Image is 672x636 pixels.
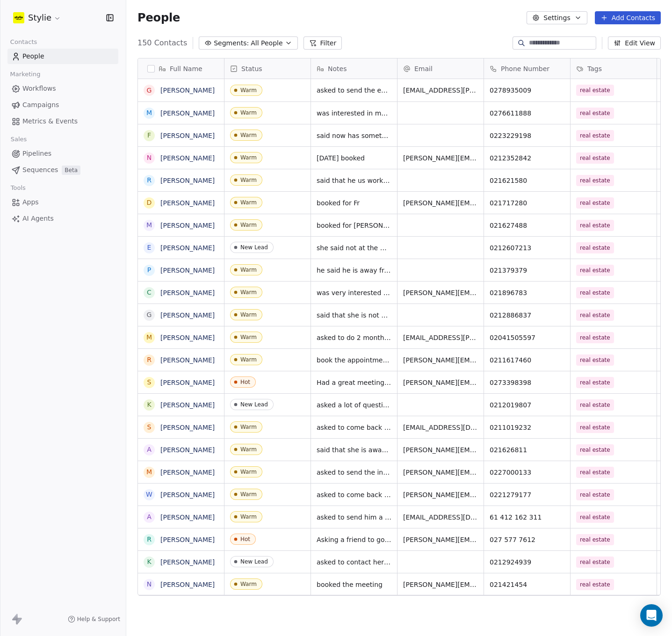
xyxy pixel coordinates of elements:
span: Sequences [22,165,58,175]
div: M [146,332,152,342]
a: Pipelines [7,146,118,161]
span: real estate [576,332,614,343]
span: 021717280 [490,198,564,208]
span: Beta [62,166,80,175]
span: real estate [576,467,614,478]
div: Status [224,58,311,79]
span: [PERSON_NAME][EMAIL_ADDRESS][DOMAIN_NAME] [403,535,478,544]
div: Hot [240,536,250,542]
span: [PERSON_NAME][EMAIL_ADDRESS][DOMAIN_NAME] [403,378,478,387]
div: N [147,153,152,163]
div: Warm [240,424,257,430]
a: [PERSON_NAME] [160,311,215,319]
div: Phone Number [484,58,570,79]
div: E [147,243,152,253]
span: People [137,11,180,25]
span: [PERSON_NAME][EMAIL_ADDRESS][DOMAIN_NAME] [403,468,478,477]
span: asked to send the email. sent the email on [DATE] check later [317,86,391,95]
div: Warm [240,87,257,94]
span: Full Name [170,64,202,73]
span: 0212352842 [490,153,564,163]
span: said that she is away but will come back to [GEOGRAPHIC_DATA] [317,445,391,455]
span: 021379379 [490,266,564,275]
div: G [147,310,152,320]
span: 0278935009 [490,86,564,95]
span: was interested in meeting [317,108,391,118]
a: Campaigns [7,97,118,113]
span: 0212924939 [490,557,564,567]
span: real estate [576,377,614,388]
span: real estate [576,444,614,455]
a: [PERSON_NAME] [160,199,215,207]
a: [PERSON_NAME] [160,177,215,184]
span: real estate [576,108,614,119]
span: 021626811 [490,445,564,455]
div: F [147,130,151,140]
span: booked for [PERSON_NAME] sent the proposal [317,221,391,230]
button: Settings [527,11,587,24]
span: Notes [328,64,347,73]
span: [PERSON_NAME][EMAIL_ADDRESS][PERSON_NAME][PERSON_NAME][DOMAIN_NAME] [403,198,478,208]
span: asked to do 2 months and then he can prolong for long time [317,333,391,342]
span: [PERSON_NAME][EMAIL_ADDRESS][DOMAIN_NAME] [403,288,478,297]
a: [PERSON_NAME] [160,267,215,274]
div: M [146,108,152,118]
span: 021627488 [490,221,564,230]
a: SequencesBeta [7,162,118,178]
div: A [147,512,152,522]
span: Help & Support [77,615,120,623]
a: [PERSON_NAME] [160,222,215,229]
a: [PERSON_NAME] [160,109,215,117]
a: [PERSON_NAME] [160,87,215,94]
span: real estate [576,175,614,186]
div: New Lead [240,558,268,565]
a: [PERSON_NAME] [160,469,215,476]
span: he said he is away from the office and will reconnect once he came back [317,266,391,275]
span: [EMAIL_ADDRESS][PERSON_NAME][DOMAIN_NAME] [403,86,478,95]
a: [PERSON_NAME] [160,289,215,296]
span: said that she is not need this at the moment but will be in touch.i said I will check on her [DATE] [317,311,391,320]
div: P [147,265,151,275]
div: R [147,175,152,185]
span: AI Agents [22,214,54,224]
a: Help & Support [68,615,120,623]
span: real estate [576,534,614,545]
span: book the appointment said that he will connect with the group of commercial agent [317,355,391,365]
span: Campaigns [22,100,59,110]
span: real estate [576,242,614,253]
span: real estate [576,265,614,276]
span: asked a lot of questions ,said she sorted out [317,400,391,410]
div: N [147,579,152,589]
button: Stylie [11,10,63,26]
a: [PERSON_NAME] [160,132,215,139]
span: real estate [576,130,614,141]
div: S [147,377,152,387]
span: [PERSON_NAME][EMAIL_ADDRESS][PERSON_NAME][DOMAIN_NAME] [403,355,478,365]
div: Warm [240,132,257,138]
div: Full Name [138,58,224,79]
span: Stylie [28,12,51,24]
div: Warm [240,469,257,475]
a: [PERSON_NAME] [160,536,215,543]
span: real estate [576,579,614,590]
span: real estate [576,85,614,96]
a: Apps [7,195,118,210]
span: 0212019807 [490,400,564,410]
span: Asking a friend to go halfs with him. [317,535,391,544]
span: asked to send him a link [317,513,391,522]
div: S [147,422,152,432]
div: Warm [240,199,257,206]
span: asked to come back in Feb [317,423,391,432]
div: M [146,220,152,230]
a: [PERSON_NAME] [160,558,215,566]
span: 0223229198 [490,131,564,140]
a: [PERSON_NAME] [160,491,215,499]
span: Apps [22,197,39,207]
span: [DATE] booked [317,153,391,163]
span: real estate [576,422,614,433]
span: said that he us working with the decigner now on some ideas and will be happy to reconnect in Dec... [317,176,391,185]
span: 027 577 7612 [490,535,564,544]
span: was very interested about the phone call. [DATE] said we can do it.asked a lot of questions about... [317,288,391,297]
div: Warm [240,154,257,161]
span: 021896783 [490,288,564,297]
